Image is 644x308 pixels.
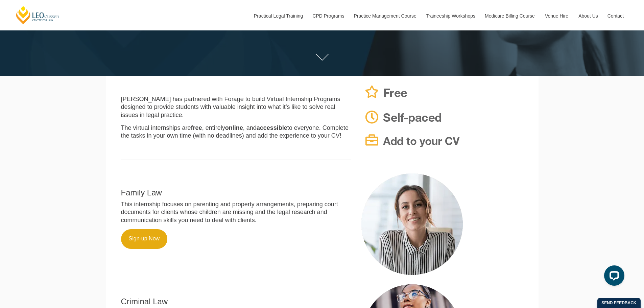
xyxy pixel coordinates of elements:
[121,200,352,224] p: This internship focuses on parenting and property arrangements, preparing court documents for cli...
[225,124,243,131] strong: online
[540,1,573,30] a: Venue Hire
[573,1,602,30] a: About Us
[599,263,627,291] iframe: LiveChat chat widget
[480,1,540,30] a: Medicare Billing Course
[249,1,308,30] a: Practical Legal Training
[191,124,202,131] strong: free
[121,229,168,249] a: Sign-up Now
[257,124,287,131] strong: accessible
[121,188,352,197] h2: Family Law
[349,1,421,30] a: Practice Management Course
[121,124,352,140] p: The virtual internships are , entirely , and to everyone. Complete the tasks in your own time (wi...
[602,1,629,30] a: Contact
[121,95,352,119] p: [PERSON_NAME] has partnered with Forage to build Virtual Internship Programs designed to provide ...
[421,1,480,30] a: Traineeship Workshops
[307,1,349,30] a: CPD Programs
[121,297,352,306] h2: Criminal Law
[15,5,60,25] a: [PERSON_NAME] Centre for Law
